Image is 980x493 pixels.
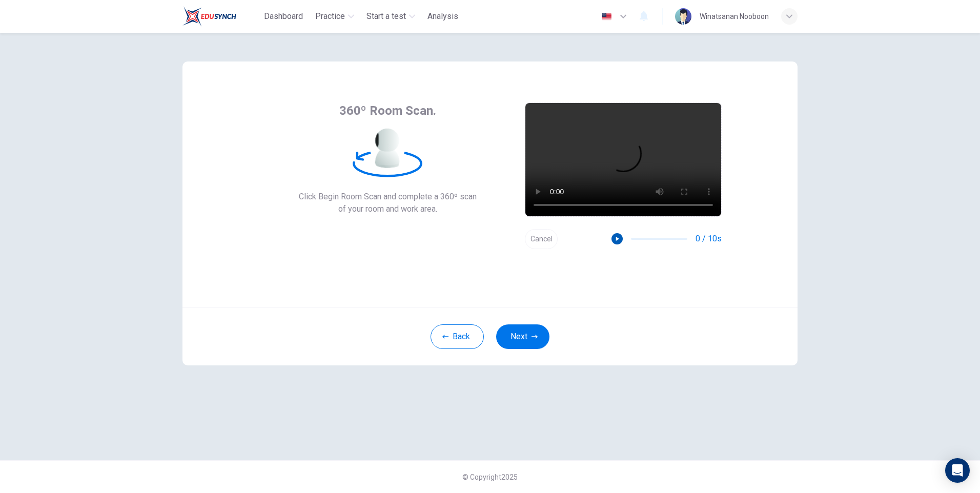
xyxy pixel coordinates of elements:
[427,10,458,23] span: Analysis
[675,8,691,25] img: Profile picture
[600,13,613,20] img: en
[299,191,477,203] span: Click Begin Room Scan and complete a 360º scan
[366,10,406,23] span: Start a test
[299,203,477,215] span: of your room and work area.
[700,10,769,23] div: Winatsanan Nooboon
[339,102,436,119] span: 360º Room Scan.
[423,7,462,26] button: Analysis
[696,233,722,245] span: 0 / 10s
[182,6,236,27] img: Train Test logo
[945,458,970,483] div: Open Intercom Messenger
[311,7,358,26] button: Practice
[260,7,307,26] button: Dashboard
[315,10,345,23] span: Practice
[264,10,303,23] span: Dashboard
[431,324,484,349] button: Back
[362,7,419,26] button: Start a test
[496,324,549,349] button: Next
[462,473,518,481] span: © Copyright 2025
[525,229,558,249] button: Cancel
[182,6,260,27] a: Train Test logo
